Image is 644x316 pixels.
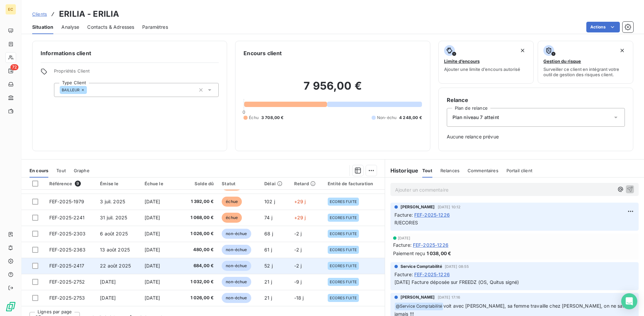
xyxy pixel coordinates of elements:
[41,49,219,57] h6: Informations client
[377,115,396,121] span: Non-échu
[87,87,92,93] input: Ajouter une valeur
[394,279,519,285] span: [DATE] Facture déposée sur FREEDZ (OS, Quitus signé)
[264,279,272,285] span: 21 j
[586,22,620,32] button: Actions
[395,303,443,310] span: @ Service Comptabilité
[145,215,160,220] span: [DATE]
[75,181,81,187] span: 9
[414,211,450,218] span: FEF-2025-1226
[414,271,450,278] span: FEF-2025-1226
[330,232,357,236] span: ECORES FUITE
[145,279,160,285] span: [DATE]
[30,168,48,173] span: En cours
[294,279,302,285] span: -9 j
[438,295,461,299] span: [DATE] 17:16
[49,263,85,269] span: FEF-2025-2417
[100,263,131,269] span: 22 août 2025
[222,245,251,255] span: non-échue
[264,231,273,236] span: 68 j
[142,24,168,30] span: Paramètres
[385,167,419,175] h6: Historique
[5,4,16,15] div: EC
[74,168,90,173] span: Graphe
[100,181,136,186] div: Émise le
[294,199,306,204] span: +29 j
[261,115,284,121] span: 3 708,00 €
[444,59,480,64] span: Limite d’encours
[438,41,534,84] button: Limite d’encoursAjouter une limite d’encours autorisé
[145,247,160,252] span: [DATE]
[100,279,116,285] span: [DATE]
[447,133,625,140] span: Aucune relance prévue
[294,247,302,252] span: -2 j
[394,271,413,278] span: Facture :
[438,205,461,209] span: [DATE] 10:12
[621,293,637,309] div: Open Intercom Messenger
[49,231,86,236] span: FEF-2025-2303
[243,109,245,115] span: 0
[543,59,581,64] span: Gestion du risque
[186,214,214,221] span: 1 068,00 €
[49,295,85,301] span: FEF-2025-2753
[330,264,357,268] span: ECORES FUITE
[145,199,160,204] span: [DATE]
[264,247,272,252] span: 61 j
[444,67,520,72] span: Ajouter une limite d’encours autorisé
[100,247,130,252] span: 13 août 2025
[400,294,435,300] span: [PERSON_NAME]
[452,114,499,121] span: Plan niveau 7 atteint
[422,168,432,173] span: Tout
[186,279,214,285] span: 1 032,00 €
[393,250,425,257] span: Paiement reçu
[87,24,134,30] span: Contacts & Adresses
[222,277,251,287] span: non-échue
[394,211,413,218] span: Facture :
[100,215,127,220] span: 31 juil. 2025
[32,24,53,30] span: Situation
[100,295,116,301] span: [DATE]
[393,241,412,248] span: Facture :
[330,280,357,284] span: ECORES FUITE
[264,181,286,186] div: Délai
[61,24,79,30] span: Analyse
[538,41,633,84] button: Gestion du risqueSurveiller ce client en intégrant votre outil de gestion des risques client.
[447,96,625,104] h6: Relance
[294,181,320,186] div: Retard
[440,168,460,173] span: Relances
[32,11,47,17] a: Clients
[222,261,251,271] span: non-échue
[186,262,214,269] span: 684,00 €
[264,199,275,204] span: 102 j
[400,204,435,210] span: [PERSON_NAME]
[264,263,273,269] span: 52 j
[328,181,381,186] div: Entité de facturation
[506,168,532,173] span: Portail client
[222,229,251,239] span: non-échue
[330,296,357,300] span: ECORES FUITE
[49,247,86,252] span: FEF-2025-2363
[10,64,18,70] span: 72
[400,264,442,270] span: Service Comptabilité
[49,279,85,285] span: FEF-2025-2752
[445,265,469,269] span: [DATE] 08:55
[398,236,411,240] span: [DATE]
[5,301,16,312] img: Logo LeanPay
[186,198,214,205] span: 1 392,00 €
[100,231,128,236] span: 6 août 2025
[394,220,418,225] span: R/ECORES
[62,88,79,92] span: BAILLEUR
[249,115,259,121] span: Échu
[59,8,119,20] h3: ERILIA - ERILIA
[294,231,302,236] span: -2 j
[49,199,85,204] span: FEF-2025-1979
[543,67,628,77] span: Surveiller ce client en intégrant votre outil de gestion des risques client.
[145,181,178,186] div: Échue le
[427,250,451,257] span: 1 038,00 €
[244,49,282,57] h6: Encours client
[330,248,357,252] span: ECORES FUITE
[244,79,422,99] h2: 7 956,00 €
[145,263,160,269] span: [DATE]
[222,181,256,186] div: Statut
[330,216,357,220] span: ECORES FUITE
[264,215,272,220] span: 74 j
